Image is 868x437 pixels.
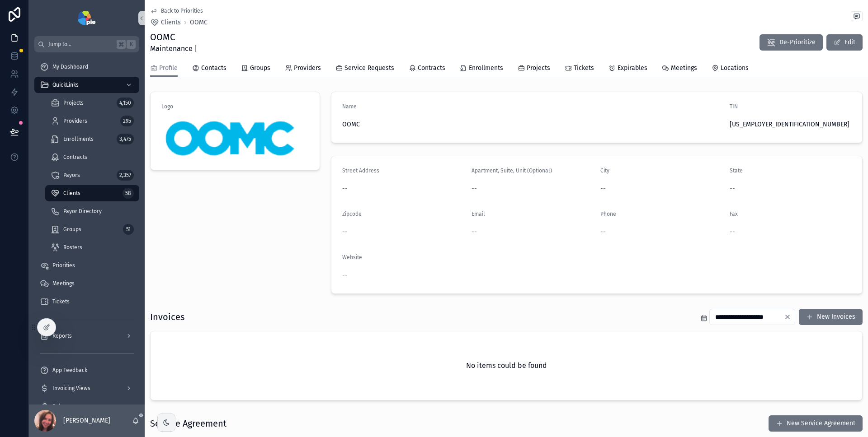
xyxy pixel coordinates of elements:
[161,7,203,14] span: Back to Priorities
[63,99,84,107] span: Projects
[63,226,81,233] span: Groups
[52,367,87,374] span: App Feedback
[518,60,550,78] a: Projects
[34,398,139,414] a: Sales
[671,64,697,73] span: Meetings
[63,172,80,179] span: Payors
[600,228,606,237] span: --
[241,60,270,78] a: Groups
[342,211,362,217] span: Zipcode
[161,18,181,27] span: Clients
[150,417,226,430] h1: Service Agreement
[52,332,72,339] span: Reports
[63,208,102,215] span: Payor Directory
[29,52,145,404] div: scrollable content
[342,184,348,193] span: --
[123,188,134,199] div: 58
[63,135,94,143] span: Enrollments
[34,257,139,274] a: Priorities
[150,60,178,77] a: Profile
[45,95,139,111] a: Projects4,150
[294,64,321,73] span: Providers
[63,117,87,125] span: Providers
[190,18,208,27] a: OOMC
[799,309,863,325] button: New Invoices
[150,311,184,323] h1: Invoices
[730,103,738,110] span: TIN
[45,131,139,147] a: Enrollments3,475
[161,120,296,156] img: oomc-logo.png
[600,167,609,174] span: City
[150,43,197,54] span: Maintenance |
[34,77,139,93] a: QuickLinks
[618,64,647,73] span: Expirables
[159,64,178,73] span: Profile
[34,36,139,52] button: Jump to...K
[779,38,816,47] span: De-Prioritize
[45,113,139,129] a: Providers295
[45,221,139,237] a: Groups51
[730,184,735,193] span: --
[342,103,357,110] span: Name
[127,41,135,48] span: K
[150,18,181,27] a: Clients
[161,103,173,110] span: Logo
[45,167,139,183] a: Payors2,357
[52,280,75,287] span: Meetings
[52,262,75,269] span: Priorities
[34,362,139,378] a: App Feedback
[730,211,738,217] span: Fax
[342,271,348,280] span: --
[52,403,66,410] span: Sales
[250,64,270,73] span: Groups
[662,60,697,78] a: Meetings
[600,184,606,193] span: --
[52,298,70,305] span: Tickets
[34,328,139,344] a: Reports
[712,60,749,78] a: Locations
[418,64,445,73] span: Contracts
[721,64,749,73] span: Locations
[730,228,735,237] span: --
[34,380,139,396] a: Invoicing Views
[52,385,90,392] span: Invoicing Views
[472,211,485,217] span: Email
[730,167,743,174] span: State
[45,185,139,201] a: Clients58
[45,149,139,165] a: Contracts
[201,64,226,73] span: Contacts
[123,224,134,235] div: 51
[826,34,863,51] button: Edit
[78,11,95,25] img: App logo
[63,244,82,251] span: Rosters
[600,211,616,217] span: Phone
[117,98,134,108] div: 4,150
[45,203,139,219] a: Payor Directory
[63,416,110,425] p: [PERSON_NAME]
[335,60,394,78] a: Service Requests
[769,415,863,432] a: New Service Agreement
[150,31,197,43] h1: OOMC
[63,153,87,161] span: Contracts
[342,167,379,174] span: Street Address
[472,228,477,237] span: --
[565,60,594,78] a: Tickets
[342,120,722,129] span: OOMC
[52,81,79,88] span: QuickLinks
[34,59,139,75] a: My Dashboard
[52,63,88,70] span: My Dashboard
[120,116,134,126] div: 295
[192,60,226,78] a: Contacts
[527,64,550,73] span: Projects
[150,7,203,14] a: Back to Priorities
[344,64,394,73] span: Service Requests
[469,64,503,73] span: Enrollments
[342,254,362,260] span: Website
[48,41,113,48] span: Jump to...
[34,275,139,292] a: Meetings
[285,60,321,78] a: Providers
[784,313,795,321] button: Clear
[730,120,852,129] span: [US_EMPLOYER_IDENTIFICATION_NUMBER]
